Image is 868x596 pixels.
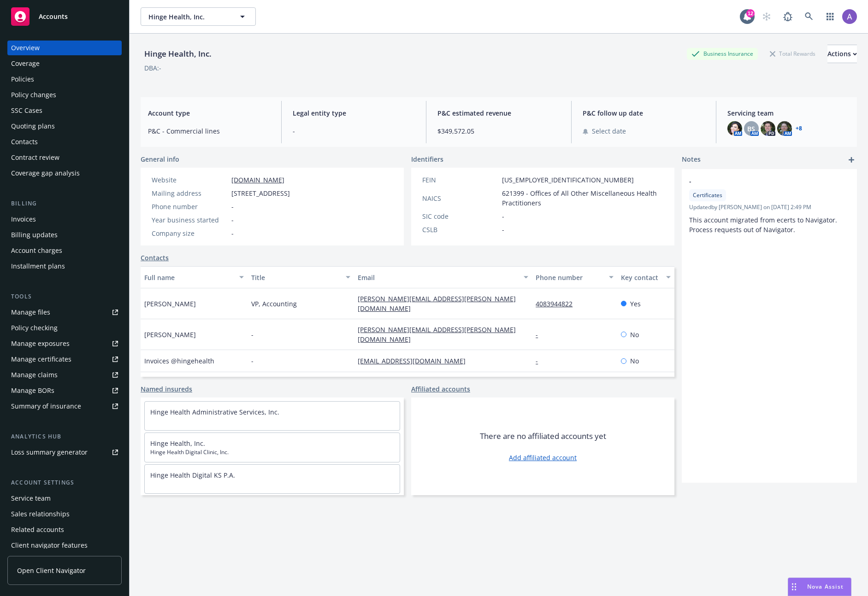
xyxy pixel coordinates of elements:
a: Contacts [7,134,122,149]
div: Title [251,273,341,282]
a: Manage claims [7,368,122,382]
a: Related accounts [7,522,122,537]
div: Coverage [11,56,40,71]
a: Summary of insurance [7,399,122,414]
span: Identifiers [411,154,443,164]
a: Hinge Health Administrative Services, Inc. [150,408,279,416]
a: Manage files [7,305,122,320]
a: +8 [796,126,802,131]
div: Coverage gap analysis [11,166,80,181]
div: Tools [7,292,122,301]
div: Billing updates [11,228,58,242]
div: Billing [7,199,122,208]
div: Installment plans [11,259,65,274]
span: - [251,330,254,339]
div: SIC code [422,211,498,221]
div: SSC Cases [11,103,42,118]
span: [STREET_ADDRESS] [231,188,290,198]
span: Updated by [PERSON_NAME] on [DATE] 2:49 PM [689,203,850,211]
div: Year business started [152,215,228,225]
a: Sales relationships [7,507,122,521]
span: P&C follow up date [583,108,705,118]
div: Phone number [536,273,603,282]
div: Sales relationships [11,507,70,521]
div: Policy checking [11,321,58,335]
div: CSLB [422,225,498,234]
span: - [231,215,234,225]
a: Manage exposures [7,336,122,351]
span: Hinge Health Digital Clinic, Inc. [150,448,394,456]
div: Phone number [152,202,228,211]
a: Manage certificates [7,352,122,367]
a: Report a Bug [779,7,797,26]
span: [PERSON_NAME] [144,330,196,339]
span: - [502,225,504,234]
a: Billing updates [7,228,122,242]
a: Manage BORs [7,383,122,398]
span: Select date [592,126,626,136]
div: Manage files [11,305,50,320]
img: photo [842,9,857,24]
div: Policies [11,72,34,87]
div: Business Insurance [687,48,758,59]
span: General info [141,154,179,164]
div: Related accounts [11,522,64,537]
a: Start snowing [757,7,776,26]
a: Account charges [7,243,122,258]
div: Loss summary generator [11,445,88,460]
div: Account charges [11,243,62,258]
a: Policy changes [7,88,122,102]
a: add [846,154,857,165]
div: Client navigator features [11,538,88,553]
img: photo [727,121,742,136]
a: Coverage [7,56,122,71]
a: [PERSON_NAME][EMAIL_ADDRESS][PERSON_NAME][DOMAIN_NAME] [358,325,516,344]
a: Service team [7,491,122,506]
a: Policies [7,72,122,87]
a: Named insureds [141,384,192,394]
span: Open Client Navigator [17,566,86,575]
span: Accounts [39,13,68,20]
a: Accounts [7,4,122,29]
span: $349,572.05 [437,126,560,136]
div: Summary of insurance [11,399,81,414]
a: Add affiliated account [509,453,577,462]
span: VP, Accounting [251,299,297,309]
span: - [251,356,254,366]
span: No [630,356,639,366]
div: Analytics hub [7,432,122,441]
a: Contacts [141,253,169,263]
div: Drag to move [788,578,800,596]
div: Total Rewards [765,48,820,59]
span: - [293,126,415,136]
span: - [231,202,234,211]
span: Account type [148,108,270,118]
a: Policy checking [7,321,122,335]
span: Certificates [693,191,722,199]
button: Phone number [532,266,617,288]
span: Nova Assist [807,583,844,590]
a: Search [800,7,818,26]
span: [PERSON_NAME] [144,299,196,309]
a: 4083944822 [536,299,580,308]
span: [US_EMPLOYER_IDENTIFICATION_NUMBER] [502,175,634,185]
a: Invoices [7,212,122,227]
a: Client navigator features [7,538,122,553]
button: Full name [141,266,248,288]
button: Actions [827,45,857,63]
div: Quoting plans [11,119,55,134]
div: Email [358,273,518,282]
div: Manage certificates [11,352,71,367]
span: Servicing team [727,108,850,118]
span: Invoices @hingehealth [144,356,214,366]
a: - [536,356,545,365]
span: Notes [682,154,701,165]
div: Overview [11,41,40,55]
a: Installment plans [7,259,122,274]
span: 621399 - Offices of All Other Miscellaneous Health Practitioners [502,188,663,208]
a: Switch app [821,7,839,26]
div: Full name [144,273,234,282]
div: DBA: - [144,63,161,73]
